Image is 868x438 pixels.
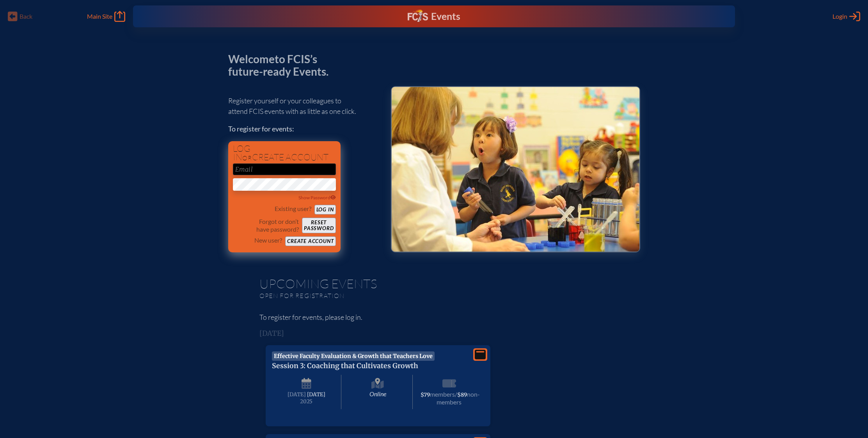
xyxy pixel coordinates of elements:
[832,12,847,20] span: Login
[228,124,378,134] p: To register for events:
[228,53,337,78] p: Welcome to FCIS’s future-ready Events.
[275,205,311,213] p: Existing user?
[314,205,336,215] button: Log in
[259,330,609,337] h3: [DATE]
[430,390,455,398] span: members
[272,351,435,361] span: Effective Faculty Evaluation & Growth that Teachers Love
[233,218,299,233] p: Forgot or don’t have password?
[259,277,609,290] h1: Upcoming Events
[302,218,335,233] button: Resetpassword
[285,236,335,246] button: Create account
[272,362,418,370] span: Session 3: Coaching that Cultivates Growth
[242,154,252,162] span: or
[288,391,306,398] span: [DATE]
[296,9,572,23] div: FCIS Events — Future ready
[421,392,430,398] span: $79
[254,236,282,244] p: New user?
[392,87,639,252] img: Events
[87,11,125,22] a: Main Site
[298,195,336,200] span: Show Password
[228,96,378,117] p: Register yourself or your colleagues to attend FCIS events with as little as one click.
[437,390,480,406] span: non-members
[87,12,112,20] span: Main Site
[259,312,609,323] p: To register for events, please log in.
[278,399,335,404] span: 2025
[457,392,467,398] span: $89
[233,163,336,175] input: Email
[455,390,457,398] span: /
[307,391,325,398] span: [DATE]
[343,375,413,409] span: Online
[259,292,465,300] p: Open for registration
[233,144,336,162] h1: Log in create account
